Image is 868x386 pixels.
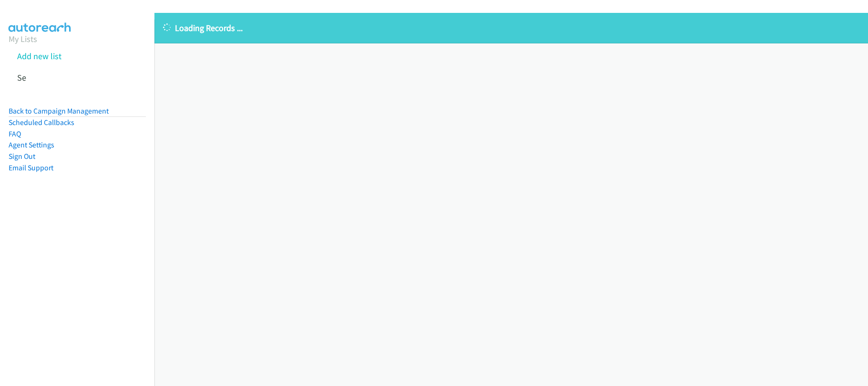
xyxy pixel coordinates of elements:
a: My Lists [9,33,37,44]
a: Scheduled Callbacks [9,118,74,127]
a: Back to Campaign Management [9,106,109,115]
a: Agent Settings [9,140,54,149]
a: FAQ [9,129,21,138]
a: Add new list [17,51,61,62]
a: Se [17,72,26,83]
a: Email Support [9,163,53,172]
a: Sign Out [9,152,35,161]
p: Loading Records ... [163,21,859,34]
